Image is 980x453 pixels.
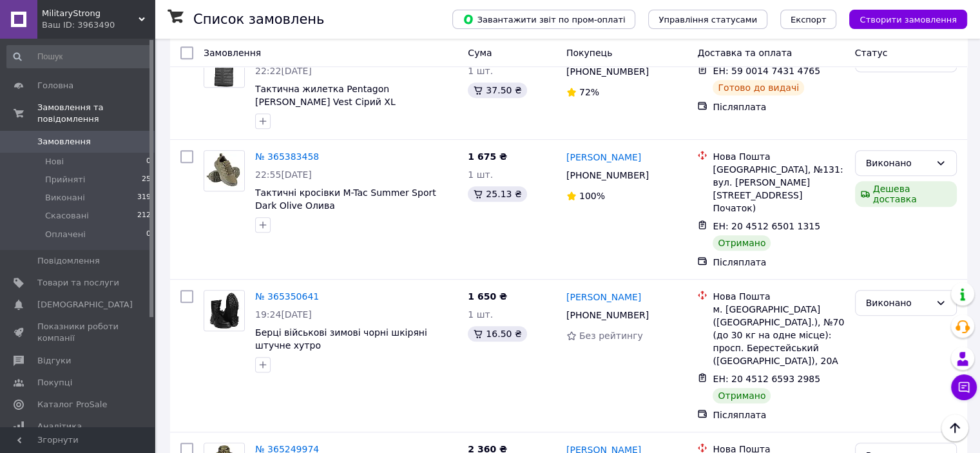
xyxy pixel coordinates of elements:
[45,210,89,222] span: Скасовані
[860,15,957,24] span: Створити замовлення
[255,84,396,107] a: Тактична жилетка Pentagon [PERSON_NAME] Vest Сірий XL
[564,63,651,81] div: [PHONE_NUMBER]
[463,14,625,25] span: Завантажити звіт по пром-оплаті
[468,291,507,302] span: 1 650 ₴
[6,45,152,68] input: Пошук
[468,66,493,76] span: 1 шт.
[45,192,85,204] span: Виконані
[255,151,319,162] a: № 365383458
[713,235,771,251] div: Отримано
[713,150,844,163] div: Нова Пошта
[566,291,641,304] a: [PERSON_NAME]
[37,277,119,289] span: Товари та послуги
[566,48,612,58] span: Покупець
[137,192,151,204] span: 319
[255,169,312,180] span: 22:55[DATE]
[468,186,526,202] div: 25.13 ₴
[452,10,635,29] button: Завантажити звіт по пром-оплаті
[468,151,507,162] span: 1 675 ₴
[579,87,599,97] span: 72%
[468,48,492,58] span: Cума
[255,327,427,351] a: Берці військові зимові чорні шкіряні штучне хутро
[37,80,73,92] span: Головна
[713,80,804,95] div: Готово до видачі
[468,169,493,180] span: 1 шт.
[658,15,757,24] span: Управління статусами
[713,290,844,303] div: Нова Пошта
[42,8,139,19] span: MilitaryStrong
[713,66,820,76] span: ЕН: 59 0014 7431 4765
[468,309,493,320] span: 1 шт.
[713,409,844,421] div: Післяплата
[204,291,244,331] img: Фото товару
[45,229,86,240] span: Оплачені
[204,290,245,331] a: Фото товару
[713,101,844,113] div: Післяплата
[564,166,651,184] div: [PHONE_NUMBER]
[142,174,151,186] span: 25
[204,47,244,87] img: Фото товару
[37,421,82,432] span: Аналітика
[713,163,844,215] div: [GEOGRAPHIC_DATA], №131: вул. [PERSON_NAME][STREET_ADDRESS] Початок)
[45,174,85,186] span: Прийняті
[468,326,526,342] div: 16.50 ₴
[468,82,526,98] div: 37.50 ₴
[146,156,151,168] span: 0
[866,296,930,310] div: Виконано
[146,229,151,240] span: 0
[855,48,888,58] span: Статус
[255,188,436,211] a: Тактичні кросівки M-Tac Summer Sport Dark Olive Олива
[204,46,245,88] a: Фото товару
[951,374,977,400] button: Чат з покупцем
[37,377,72,389] span: Покупці
[941,414,968,441] button: Наверх
[37,255,100,267] span: Повідомлення
[697,48,792,58] span: Доставка та оплата
[579,191,605,201] span: 100%
[836,14,967,24] a: Створити замовлення
[564,306,651,324] div: [PHONE_NUMBER]
[37,321,119,344] span: Показники роботи компанії
[791,15,827,24] span: Експорт
[255,309,312,320] span: 19:24[DATE]
[866,156,930,170] div: Виконано
[849,10,967,29] button: Створити замовлення
[204,151,244,191] img: Фото товару
[42,19,155,31] div: Ваш ID: 3963490
[780,10,837,29] button: Експорт
[579,331,643,341] span: Без рейтингу
[855,181,957,207] div: Дешева доставка
[137,210,151,222] span: 212
[713,256,844,269] div: Післяплата
[255,66,312,76] span: 22:22[DATE]
[37,355,71,367] span: Відгуки
[713,221,820,231] span: ЕН: 20 4512 6501 1315
[713,303,844,367] div: м. [GEOGRAPHIC_DATA] ([GEOGRAPHIC_DATA].), №70 (до 30 кг на одне місце): просп. Берестейський ([G...
[204,48,261,58] span: Замовлення
[713,388,771,403] div: Отримано
[566,151,641,164] a: [PERSON_NAME]
[255,291,319,302] a: № 365350641
[648,10,767,29] button: Управління статусами
[45,156,64,168] span: Нові
[37,136,91,148] span: Замовлення
[37,102,155,125] span: Замовлення та повідомлення
[713,374,820,384] span: ЕН: 20 4512 6593 2985
[193,12,324,27] h1: Список замовлень
[204,150,245,191] a: Фото товару
[37,399,107,410] span: Каталог ProSale
[37,299,133,311] span: [DEMOGRAPHIC_DATA]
